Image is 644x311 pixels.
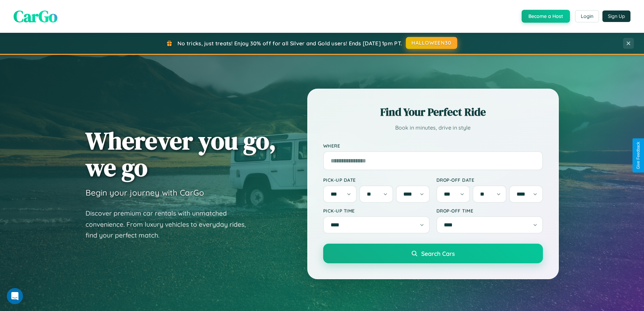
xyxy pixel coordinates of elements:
[421,250,455,257] span: Search Cars
[323,244,543,263] button: Search Cars
[436,208,543,214] label: Drop-off Time
[86,187,204,198] h3: Begin your journey with CarGo
[14,5,57,27] span: CarGo
[575,10,599,22] button: Login
[323,177,430,183] label: Pick-up Date
[323,208,430,214] label: Pick-up Time
[602,10,630,22] button: Sign Up
[636,142,641,169] div: Give Feedback
[86,208,255,241] p: Discover premium car rentals with unmatched convenience. From luxury vehicles to everyday rides, ...
[323,123,543,133] p: Book in minutes, drive in style
[177,40,402,47] span: No tricks, just treats! Enjoy 30% off for all Silver and Gold users! Ends [DATE] 1pm PT.
[323,143,543,149] label: Where
[436,177,543,183] label: Drop-off Date
[406,37,457,49] button: HALLOWEEN30
[522,10,570,23] button: Become a Host
[86,127,276,181] h1: Wherever you go, we go
[323,105,543,119] h2: Find Your Perfect Ride
[7,288,23,304] iframe: Intercom live chat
